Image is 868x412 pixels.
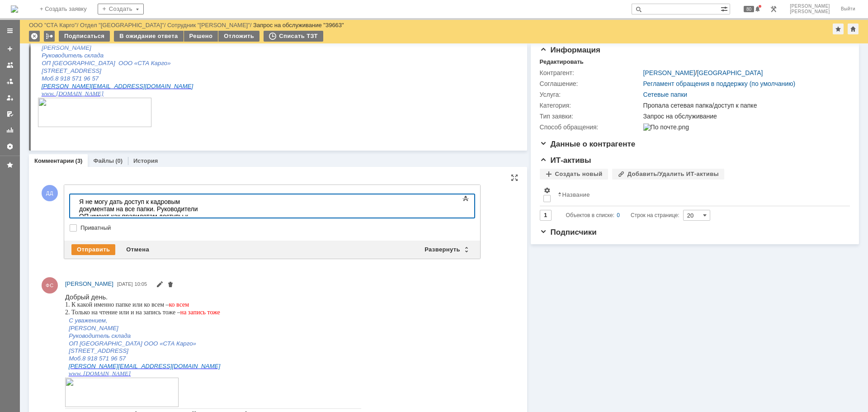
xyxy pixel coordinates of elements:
[511,174,518,181] div: На всю страницу
[4,54,66,61] span: Руководитель склада
[117,281,133,287] span: [DATE]
[540,46,600,54] span: Информация
[19,27,134,34] span: Только на чтение или и на запись тоже
[65,280,113,287] span: [PERSON_NAME]
[566,210,679,221] i: Строк на странице:
[4,46,53,53] span: [PERSON_NAME]
[14,27,19,34] span: 2.
[540,91,642,98] div: Услуга:
[4,47,131,53] span: ОП [GEOGRAPHIC_DATA] ООО «СТА Карго»
[19,14,120,21] span: К какой именно папке или ко всем
[460,193,471,204] span: Показать панель инструментов
[14,14,19,21] span: 1.
[167,22,250,28] a: Сотрудник "[PERSON_NAME]"
[848,24,859,34] div: Сделать домашней страницей
[543,187,551,194] span: Настройки
[643,69,695,76] a: [PERSON_NAME]
[643,123,689,131] img: По почте.png
[42,185,58,201] span: ДД
[4,39,66,46] span: Руководитель склада
[11,5,18,13] a: Перейти на домашнюю страницу
[833,24,844,34] div: Добавить в избранное
[790,9,830,14] span: [PERSON_NAME]
[4,69,63,76] span: [STREET_ADDRESS]
[540,80,642,87] div: Соглашение:
[4,92,66,99] a: www. [DOMAIN_NAME]
[721,4,730,13] span: Расширенный поиск
[4,24,42,30] span: С уважением,
[643,69,763,76] div: /
[65,279,113,289] a: [PERSON_NAME]
[540,113,642,120] div: Тип заявки:
[4,76,66,83] a: www. [DOMAIN_NAME]
[697,69,763,76] a: [GEOGRAPHIC_DATA]
[156,282,163,289] span: Редактировать
[80,22,164,28] a: Отдел "[GEOGRAPHIC_DATA]"
[540,102,642,109] div: Категория:
[82,55,102,62] span: почтой
[4,85,156,91] a: [PERSON_NAME][EMAIL_ADDRESS][DOMAIN_NAME]
[4,62,61,68] span: Моб.8 918 571 96 57
[9,159,191,166] span: Email отправителя: [PERSON_NAME][EMAIL_ADDRESS][DOMAIN_NAME]
[11,5,18,13] img: logo
[33,15,443,51] strong: Loremi dolo. S amet consectetu adi. E seddoeius, Temporin Utlaboree Dolorema al enimadmi Veniam-q...
[167,282,174,289] span: Удалить
[135,281,147,287] span: 10:05
[643,113,845,120] div: Запрос на обслуживание
[744,6,754,12] span: 80
[80,22,167,28] div: /
[540,123,642,131] div: Способ обращения:
[540,140,636,148] span: Данные о контрагенте
[3,139,17,154] a: Настройки
[80,224,473,232] label: Приватный
[562,191,590,198] div: Название
[34,157,74,164] a: Комментарии
[33,1,119,7] strong: RE: Доступ к папкам на сервере
[104,8,124,14] span: ко всем
[643,80,796,87] a: Регламент обращения в поддержку (по умолчанию)
[4,4,132,33] div: Я не могу дать доступ к кадровым документам на все папки. Руководители ОП имеют как правило там д...
[167,22,253,28] div: /
[540,69,642,76] div: Контрагент:
[115,15,155,22] span: на запись тоже
[566,212,614,218] span: Объектов в списке:
[540,228,597,237] span: Подписчики
[643,91,688,98] a: Сетевые папки
[3,74,17,89] a: Заявки в моей ответственности
[643,102,845,109] div: Пропала сетевая папка/доступ к папке
[554,183,843,206] th: Название
[98,4,144,14] div: Создать
[93,157,114,164] a: Файлы
[133,157,158,164] a: История
[4,54,63,61] span: [STREET_ADDRESS]
[790,4,830,9] span: [PERSON_NAME]
[617,210,620,221] div: 0
[540,58,584,66] div: Редактировать
[3,42,17,56] a: Создать заявку
[3,90,17,105] a: Мои заявки
[4,62,133,68] span: ОП [GEOGRAPHIC_DATA] ООО «СТА Карго»
[75,157,83,164] div: (3)
[115,157,123,164] div: (0)
[3,107,17,121] a: Мои согласования
[540,156,591,165] span: ИТ-активы
[4,77,61,84] span: Моб.8 918 571 96 57
[4,69,156,76] a: [PERSON_NAME][EMAIL_ADDRESS][DOMAIN_NAME]
[44,31,55,42] div: Работа с массовостью
[29,22,77,28] a: ООО "СТА Карго"
[3,58,17,72] a: Заявки на командах
[33,8,83,14] strong: [PERSON_NAME]
[29,22,80,28] div: /
[4,38,42,45] span: С уважением,
[253,22,344,28] div: Запрос на обслуживание "39663"
[29,31,40,42] div: Удалить
[3,123,17,137] a: Отчеты
[4,31,53,38] span: [PERSON_NAME]
[768,4,779,14] a: Перейти в интерфейс администратора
